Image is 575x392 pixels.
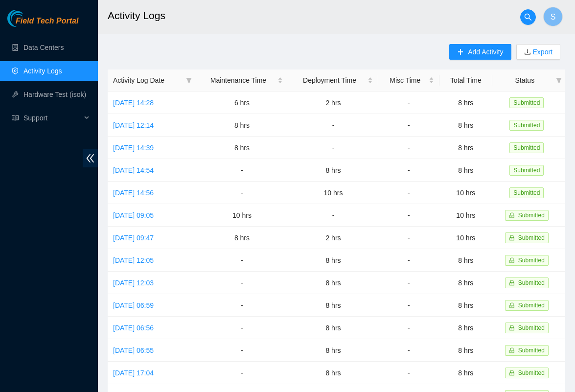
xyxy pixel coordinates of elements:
[378,272,439,294] td: -
[457,48,464,56] span: plus
[288,227,378,249] td: 2 hrs
[195,227,288,249] td: 8 hrs
[554,73,564,88] span: filter
[378,204,439,227] td: -
[378,137,439,159] td: -
[113,211,154,219] a: [DATE] 09:05
[23,108,81,128] span: Support
[288,204,378,227] td: -
[378,317,439,339] td: -
[378,339,439,362] td: -
[439,114,492,137] td: 8 hrs
[509,120,544,131] span: Submitted
[518,257,545,264] span: Submitted
[195,137,288,159] td: 8 hrs
[288,249,378,272] td: 8 hrs
[113,346,154,354] a: [DATE] 06:55
[509,257,515,263] span: lock
[378,159,439,182] td: -
[288,159,378,182] td: 8 hrs
[195,92,288,114] td: 6 hrs
[439,204,492,227] td: 10 hrs
[518,347,545,354] span: Submitted
[439,249,492,272] td: 8 hrs
[195,272,288,294] td: -
[439,227,492,249] td: 10 hrs
[83,149,98,167] span: double-left
[288,339,378,362] td: 8 hrs
[509,165,544,176] span: Submitted
[498,75,552,86] span: Status
[195,294,288,317] td: -
[7,18,78,30] a: Akamai TechnologiesField Tech Portal
[509,280,515,286] span: lock
[195,114,288,137] td: 8 hrs
[113,301,154,309] a: [DATE] 06:59
[113,189,154,197] a: [DATE] 14:56
[509,187,544,198] span: Submitted
[113,99,154,107] a: [DATE] 14:28
[439,92,492,114] td: 8 hrs
[439,159,492,182] td: 8 hrs
[531,48,552,56] a: Export
[509,347,515,353] span: lock
[12,115,19,121] span: read
[518,279,545,286] span: Submitted
[23,44,64,51] a: Data Centers
[509,212,515,218] span: lock
[378,362,439,384] td: -
[378,227,439,249] td: -
[378,294,439,317] td: -
[439,182,492,204] td: 10 hrs
[113,121,154,129] a: [DATE] 12:14
[378,92,439,114] td: -
[439,317,492,339] td: 8 hrs
[195,182,288,204] td: -
[439,272,492,294] td: 8 hrs
[288,137,378,159] td: -
[439,137,492,159] td: 8 hrs
[195,249,288,272] td: -
[543,7,563,26] button: S
[518,369,545,376] span: Submitted
[288,114,378,137] td: -
[521,13,535,21] span: search
[520,9,536,25] button: search
[195,317,288,339] td: -
[449,44,511,60] button: plusAdd Activity
[113,279,154,287] a: [DATE] 12:03
[113,234,154,242] a: [DATE] 09:47
[556,77,562,83] span: filter
[113,256,154,264] a: [DATE] 12:05
[288,182,378,204] td: 10 hrs
[518,212,545,219] span: Submitted
[23,91,86,98] a: Hardware Test (isok)
[524,48,531,56] span: download
[184,73,194,88] span: filter
[113,166,154,174] a: [DATE] 14:54
[518,234,545,241] span: Submitted
[518,302,545,309] span: Submitted
[195,159,288,182] td: -
[509,97,544,108] span: Submitted
[378,182,439,204] td: -
[378,249,439,272] td: -
[439,339,492,362] td: 8 hrs
[518,324,545,331] span: Submitted
[439,294,492,317] td: 8 hrs
[113,144,154,152] a: [DATE] 14:39
[195,204,288,227] td: 10 hrs
[509,370,515,376] span: lock
[113,324,154,332] a: [DATE] 06:56
[288,294,378,317] td: 8 hrs
[288,317,378,339] td: 8 hrs
[509,325,515,331] span: lock
[186,77,192,83] span: filter
[195,362,288,384] td: -
[509,142,544,153] span: Submitted
[439,69,492,92] th: Total Time
[509,235,515,241] span: lock
[23,67,62,75] a: Activity Logs
[516,44,560,60] button: downloadExport
[288,272,378,294] td: 8 hrs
